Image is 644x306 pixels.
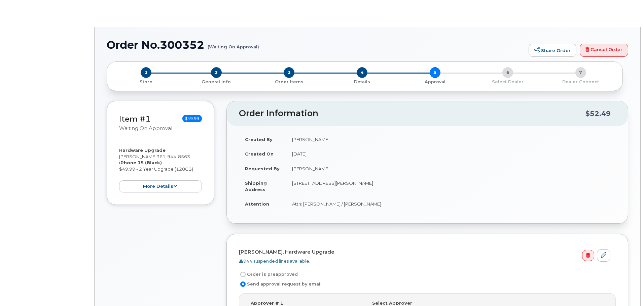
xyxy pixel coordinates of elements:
[119,125,172,131] small: Waiting On Approval
[119,180,202,193] button: more details
[253,78,326,85] a: 3 Order Items
[239,109,585,118] h2: Order Information
[115,79,177,85] p: Store
[119,160,162,165] strong: iPhone 15 (Black)
[208,39,259,49] small: (Waiting On Approval)
[141,67,151,78] span: 1
[239,270,298,278] label: Order is preapproved
[156,154,190,159] span: 361
[240,281,246,287] input: Send approval request by email
[176,154,190,159] span: 8563
[211,67,222,78] span: 2
[107,39,525,51] h1: Order No.300352
[183,79,250,85] p: General Info
[286,196,616,211] td: Attn: [PERSON_NAME] / [PERSON_NAME]
[112,78,180,85] a: 1 Store
[245,180,267,192] strong: Shipping Address
[284,67,294,78] span: 3
[328,79,396,85] p: Details
[239,258,610,264] div: 944 suspended lines available.
[286,146,616,161] td: [DATE]
[180,78,253,85] a: 2 General Info
[245,151,274,157] strong: Created On
[239,280,322,288] label: Send approval request by email
[239,249,610,255] h4: [PERSON_NAME], Hardware Upgrade
[580,44,628,57] a: Cancel Order
[529,44,576,57] a: Share Order
[119,114,151,124] a: Item #1
[240,272,246,277] input: Order is preapproved
[255,79,323,85] p: Order Items
[286,176,616,196] td: [STREET_ADDRESS][PERSON_NAME]
[166,154,176,159] span: 944
[119,147,202,192] div: [PERSON_NAME] $49.99 - 2 Year Upgrade (128GB)
[245,201,269,207] strong: Attention
[245,137,273,142] strong: Created By
[286,161,616,176] td: [PERSON_NAME]
[357,67,367,78] span: 4
[286,132,616,147] td: [PERSON_NAME]
[245,166,280,171] strong: Requested By
[585,107,611,120] div: $52.49
[119,147,166,153] strong: Hardware Upgrade
[182,115,202,122] span: $49.99
[326,78,399,85] a: 4 Details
